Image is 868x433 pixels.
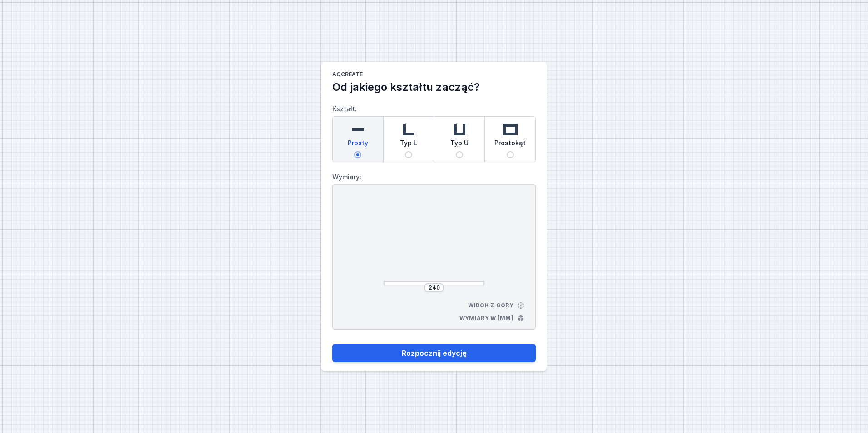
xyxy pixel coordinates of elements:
[456,151,463,158] input: Typ U
[332,102,536,162] label: Kształt:
[501,120,519,138] img: rectangle.svg
[399,120,418,138] img: l-shaped.svg
[332,344,536,362] button: Rozpocznij edycję
[494,138,526,151] span: Prostokąt
[450,138,469,151] span: Typ U
[450,120,469,138] img: u-shaped.svg
[427,284,441,291] input: Wymiar [mm]
[332,170,536,184] label: Wymiary:
[354,151,361,158] input: Prosty
[332,71,536,80] h1: AQcreate
[405,151,412,158] input: Typ L
[507,151,514,158] input: Prostokąt
[348,138,368,151] span: Prosty
[400,138,417,151] span: Typ L
[349,120,367,138] img: straight.svg
[332,80,536,94] h2: Od jakiego kształtu zacząć?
